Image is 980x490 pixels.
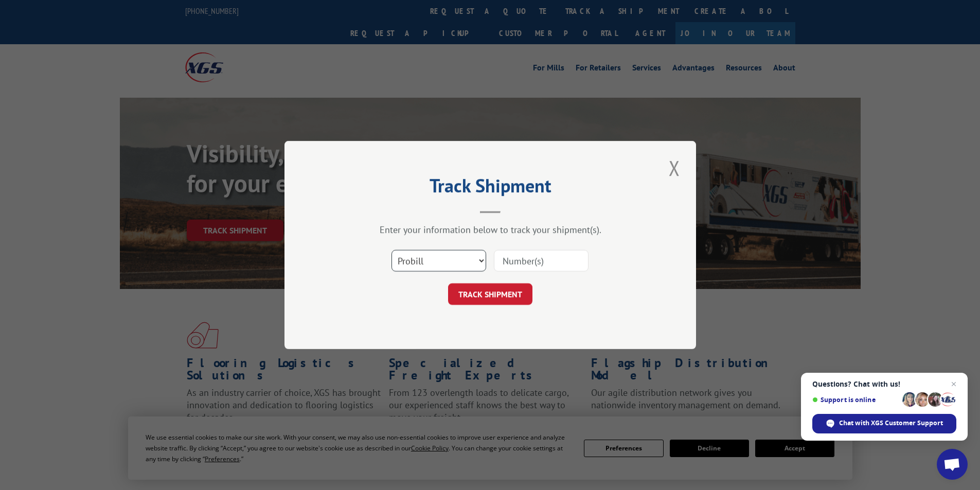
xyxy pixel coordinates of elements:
[666,154,683,182] button: Close modal
[812,380,956,388] span: Questions? Chat with us!
[336,224,645,235] div: Enter your information below to track your shipment(s).
[448,283,532,305] button: TRACK SHIPMENT
[494,250,589,271] input: Number(s)
[812,414,956,433] span: Chat with XGS Customer Support
[937,449,968,480] a: Open chat
[839,419,943,428] span: Chat with XGS Customer Support
[336,178,645,198] h2: Track Shipment
[812,396,899,404] span: Support is online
